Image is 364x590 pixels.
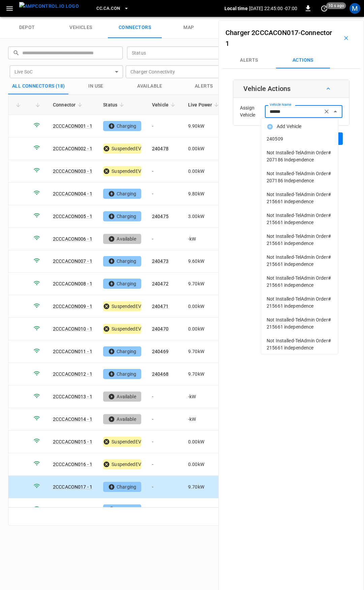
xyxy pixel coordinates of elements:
[103,211,141,221] div: Charging
[188,101,221,109] span: Live Power
[103,346,141,356] div: Charging
[267,337,333,351] span: Not Installed-TelAdmin Order# 215661 independence
[103,166,141,176] div: SuspendedEV
[53,371,92,377] a: 2CCCACON012 - 1
[183,115,226,137] td: 9.90 kW
[147,408,183,431] td: -
[267,275,333,289] span: Not Installed-TelAdmin Order# 215661 independence
[183,228,226,250] td: - kW
[103,459,141,469] div: SuspendedEV
[94,2,131,15] button: CC.CA.CON
[103,437,141,447] div: SuspendedEV
[103,369,141,379] div: Charging
[183,340,226,363] td: 9.70 kW
[103,234,141,244] div: Available
[267,296,333,310] span: Not Installed-TelAdmin Order# 215661 independence
[53,304,92,309] a: 2CCCACON009 - 1
[267,212,333,226] span: Not Installed-TelAdmin Order# 215661 independence
[267,149,333,163] span: Not Installed-TelAdmin Order# 207186 Independence
[8,78,69,94] button: All Connectors (18)
[183,408,226,431] td: - kW
[183,273,226,295] td: 9.70 kW
[183,318,226,340] td: 0.00 kW
[103,101,126,109] span: Status
[152,371,169,377] a: 240468
[147,453,183,476] td: -
[183,363,226,385] td: 9.70 kW
[322,107,331,116] button: Clear
[326,2,346,9] span: 10 s ago
[53,101,84,109] span: Connector
[53,281,92,286] a: 2CCCACON008 - 1
[152,101,177,109] span: Vehicle
[267,191,333,205] span: Not Installed-TelAdmin Order# 215661 independence
[331,107,340,116] button: Close
[147,498,183,521] td: -
[249,5,297,12] p: [DATE] 22:45:00 -07:00
[267,170,333,184] span: Not Installed-TelAdmin Order# 207186 Independence
[53,214,92,219] a: 2CCCACON005 - 1
[183,431,226,453] td: 0.00 kW
[53,349,92,354] a: 2CCCACON011 - 1
[319,3,330,14] button: set refresh interval
[103,189,141,199] div: Charging
[103,504,141,515] div: Charging
[53,507,92,512] a: 2CCCACON018 - 1
[53,439,92,444] a: 2CCCACON015 - 1
[183,295,226,318] td: 0.00 kW
[53,191,92,196] a: 2CCCACON004 - 1
[53,462,92,467] a: 2CCCACON016 - 1
[270,102,291,107] label: Vehicle Name
[108,17,162,38] a: connectors
[222,52,360,68] div: Connectors submenus tabs
[183,183,226,205] td: 9.80 kW
[19,2,79,10] img: ampcontrol.io logo
[267,135,333,143] span: 240509
[225,27,335,49] h6: -
[276,52,330,68] button: Actions
[147,160,183,183] td: -
[53,484,92,490] a: 2CCCACON017 - 1
[103,121,141,131] div: Charging
[222,52,276,68] button: Alerts
[53,236,92,242] a: 2CCCACON006 - 1
[177,78,231,94] button: Alerts
[267,233,333,247] span: Not Installed-TelAdmin Order# 215661 independence
[103,279,141,289] div: Charging
[96,5,120,12] span: CC.CA.CON
[147,476,183,498] td: -
[152,281,169,286] a: 240472
[53,146,92,151] a: 2CCCACON002 - 1
[123,78,177,94] button: Available
[277,123,301,130] p: Add Vehicle
[53,416,92,422] a: 2CCCACON014 - 1
[103,324,141,334] div: SuspendedEV
[103,392,141,402] div: Available
[53,394,92,399] a: 2CCCACON013 - 1
[103,414,141,424] div: Available
[152,214,169,219] a: 240475
[240,104,265,119] p: Assign Vehicle
[147,183,183,205] td: -
[183,137,226,160] td: 0.00 kW
[183,476,226,498] td: 9.70 kW
[183,498,226,521] td: 9.70 kW
[147,228,183,250] td: -
[183,385,226,408] td: - kW
[103,256,141,266] div: Charging
[103,144,141,154] div: SuspendedEV
[267,316,333,331] span: Not Installed-TelAdmin Order# 215661 independence
[152,146,169,151] a: 240478
[147,431,183,453] td: -
[54,17,108,38] a: vehicles
[53,326,92,332] a: 2CCCACON010 - 1
[162,17,216,38] a: map
[152,258,169,264] a: 240473
[53,258,92,264] a: 2CCCACON007 - 1
[243,83,291,94] h6: Vehicle Actions
[225,29,298,37] a: Charger 2CCCACON017
[69,78,123,94] button: in use
[350,3,360,14] div: profile-icon
[103,301,141,311] div: SuspendedEV
[183,453,226,476] td: 0.00 kW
